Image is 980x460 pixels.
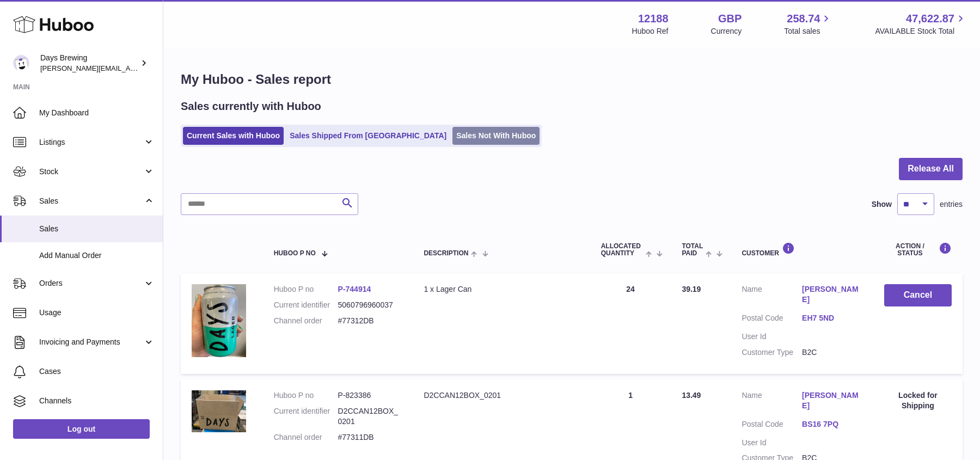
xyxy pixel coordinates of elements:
span: 258.74 [787,11,820,26]
span: Sales [39,196,143,206]
dt: Huboo P no [274,284,338,295]
dd: #77311DB [338,432,402,443]
dt: Huboo P no [274,390,338,401]
img: greg@daysbrewing.com [13,55,29,71]
span: 39.19 [682,285,701,293]
div: Huboo Ref [632,26,669,36]
span: Usage [39,308,155,318]
dd: 5060796960037 [338,300,402,310]
span: My Dashboard [39,108,155,118]
dt: Postal Code [742,419,802,432]
h2: Sales currently with Huboo [181,99,321,114]
dt: Channel order [274,316,338,326]
a: P-744914 [338,285,371,293]
div: Days Brewing [40,53,138,73]
dt: Customer Type [742,347,802,358]
a: 47,622.87 AVAILABLE Stock Total [875,11,967,36]
span: ALLOCATED Quantity [601,243,643,257]
span: 13.49 [682,391,701,400]
a: Sales Shipped From [GEOGRAPHIC_DATA] [286,127,450,145]
span: Orders [39,278,143,289]
a: Sales Not With Huboo [452,127,540,145]
a: Log out [13,419,150,439]
dt: User Id [742,438,802,448]
span: Sales [39,224,155,234]
dt: Name [742,390,802,414]
a: [PERSON_NAME] [802,284,862,305]
span: Huboo P no [274,250,316,257]
span: entries [940,199,963,210]
span: Cases [39,366,155,377]
h1: My Huboo - Sales report [181,71,963,88]
dt: Name [742,284,802,308]
span: Description [424,250,468,257]
a: EH7 5ND [802,313,862,323]
img: 121881710868712.png [192,390,246,432]
span: Listings [39,137,143,148]
dd: D2CCAN12BOX_0201 [338,406,402,427]
div: 1 x Lager Can [424,284,579,295]
button: Cancel [884,284,952,306]
dt: Current identifier [274,300,338,310]
span: Channels [39,396,155,406]
div: Locked for Shipping [884,390,952,411]
span: Stock [39,167,143,177]
dt: Current identifier [274,406,338,427]
button: Release All [899,158,963,180]
span: Total paid [682,243,703,257]
span: Invoicing and Payments [39,337,143,347]
img: 121881680514645.jpg [192,284,246,357]
a: Current Sales with Huboo [183,127,284,145]
span: AVAILABLE Stock Total [875,26,967,36]
a: 258.74 Total sales [784,11,832,36]
strong: 12188 [638,11,669,26]
div: Currency [711,26,742,36]
dd: P-823386 [338,390,402,401]
a: BS16 7PQ [802,419,862,430]
div: Action / Status [884,242,952,257]
dd: #77312DB [338,316,402,326]
span: Add Manual Order [39,250,155,261]
span: [PERSON_NAME][EMAIL_ADDRESS][DOMAIN_NAME] [40,64,218,72]
dt: User Id [742,332,802,342]
dd: B2C [802,347,862,358]
dt: Postal Code [742,313,802,326]
div: Customer [742,242,862,257]
strong: GBP [718,11,742,26]
a: [PERSON_NAME] [802,390,862,411]
div: D2CCAN12BOX_0201 [424,390,579,401]
span: 47,622.87 [906,11,954,26]
span: Total sales [784,26,832,36]
td: 24 [590,273,671,373]
label: Show [872,199,892,210]
dt: Channel order [274,432,338,443]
